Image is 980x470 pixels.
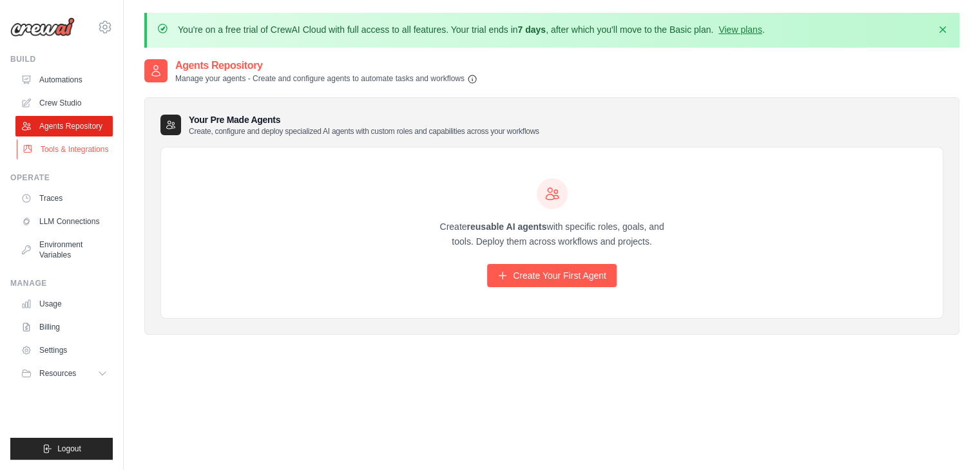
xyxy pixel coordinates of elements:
[10,173,113,183] div: Operate
[15,340,113,361] a: Settings
[15,234,113,265] a: Environment Variables
[15,294,113,314] a: Usage
[517,24,546,35] strong: 7 days
[10,278,113,288] div: Manage
[15,93,113,113] a: Crew Studio
[175,73,477,84] p: Manage your agents - Create and configure agents to automate tasks and workflows
[15,116,113,136] a: Agents Repository
[57,444,81,454] span: Logout
[15,70,113,90] a: Automations
[178,23,765,36] p: You're on a free trial of CrewAI Cloud with full access to all features. Your trial ends in , aft...
[10,17,75,37] img: Logo
[39,368,76,379] span: Resources
[15,188,113,209] a: Traces
[189,126,539,136] p: Create, configure and deploy specialized AI agents with custom roles and capabilities across your...
[10,438,113,460] button: Logout
[466,221,546,232] strong: reusable AI agents
[17,139,114,160] a: Tools & Integrations
[10,54,113,64] div: Build
[15,211,113,232] a: LLM Connections
[15,363,113,384] button: Resources
[175,58,477,73] h2: Agents Repository
[15,317,113,337] a: Billing
[428,220,676,249] p: Create with specific roles, goals, and tools. Deploy them across workflows and projects.
[487,264,617,287] a: Create Your First Agent
[718,24,762,35] a: View plans
[189,113,539,136] h3: Your Pre Made Agents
